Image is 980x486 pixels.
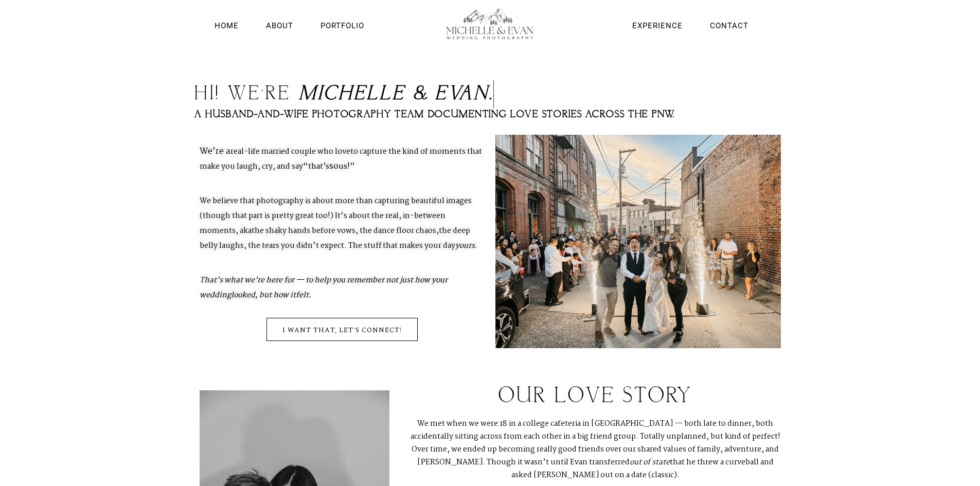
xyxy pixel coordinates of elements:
span: real-life married couple who love [230,146,350,158]
i: & [413,82,429,105]
span: to capture the kind of moments that make you laugh, cry, and say [200,146,482,173]
b: “that’s [303,160,329,173]
span: the deep belly laughs, the tears you didn’t expect. The stuff that makes your day [200,225,470,252]
em: looked [231,289,255,301]
em: felt [296,289,309,301]
i: e [393,82,405,105]
span: We believe that photography is about more than capturing beautiful images (though that part is pr... [200,195,472,237]
i: h [338,82,354,105]
b: so [329,159,354,173]
a: Portfolio [318,20,367,33]
i: e [354,82,367,105]
h2: A husband-and-wife photography team documenting love stories across the PNW. [194,110,786,119]
span: the shaky hands before vows, the dance floor chaos, [252,225,439,237]
i: v [448,82,459,105]
i: l [367,82,380,105]
i: . [489,82,494,105]
i: l [380,82,393,105]
i: c [324,82,338,105]
i: a [459,82,474,105]
em: out of state [630,456,670,469]
i: n [474,82,489,105]
h2: our love story [410,384,781,409]
span: Hi! we’re [194,82,291,105]
i: M [299,82,318,105]
em: . [455,240,477,252]
a: Contact [707,20,751,33]
a: Home [212,20,241,33]
b: yours [455,240,475,252]
span: us!” [338,160,354,173]
i: E [435,82,448,105]
a: About [263,20,296,33]
p: We’re a [200,135,485,184]
b: That’s what we’re here for — to help you remember not just how your wedding , but how it . [200,274,448,301]
a: i want that, let's connect! [266,318,418,341]
span: i want that, let's connect! [282,323,402,337]
a: Experience [630,20,685,33]
i: i [318,82,324,105]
